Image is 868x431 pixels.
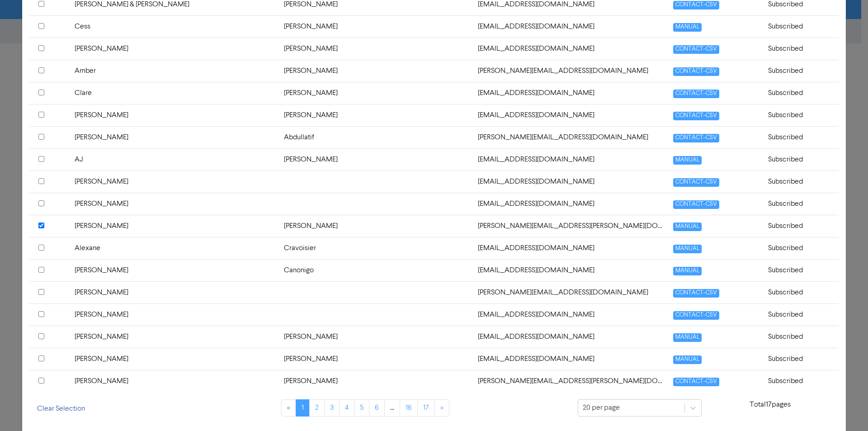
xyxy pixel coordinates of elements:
span: MANUAL [673,333,702,342]
td: [PERSON_NAME] [278,326,386,348]
td: Alexane [69,237,278,259]
a: Page 4 [339,399,354,417]
td: [PERSON_NAME] [278,148,386,171]
td: [PERSON_NAME] [69,126,278,148]
td: a.cretella@outlook.com [472,60,668,82]
td: [PERSON_NAME] [278,104,386,126]
td: [PERSON_NAME] [69,104,278,126]
td: [PERSON_NAME] [69,38,278,60]
td: Subscribed [763,281,839,303]
td: [PERSON_NAME] [69,193,278,215]
td: [PERSON_NAME] [278,38,386,60]
span: CONTACT-CSV [673,200,719,209]
span: CONTACT-CSV [673,178,719,187]
td: amycoster1@gmail.com [472,326,668,348]
a: » [434,399,449,417]
td: Abdullatif [278,126,386,148]
td: [PERSON_NAME] [278,82,386,104]
td: Subscribed [763,15,839,38]
span: MANUAL [673,267,702,275]
td: Subscribed [763,326,839,348]
div: 20 per page [583,403,620,413]
td: [PERSON_NAME] [278,348,386,370]
td: Subscribed [763,60,839,82]
span: MANUAL [673,23,702,32]
td: alessio.sprea@gmail.com [472,193,668,215]
td: [PERSON_NAME] [278,215,386,237]
td: [PERSON_NAME] [69,281,278,303]
td: algcanonigo@gmail.com [472,259,668,281]
span: CONTACT-CSV [673,289,719,298]
span: MANUAL [673,245,702,253]
span: CONTACT-CSV [673,45,719,54]
td: admin@visions.com.au [472,82,668,104]
td: Subscribed [763,348,839,370]
td: Subscribed [763,148,839,171]
p: Total 17 pages [702,399,839,410]
td: adrianb@comptongreen.com.au [472,104,668,126]
td: Canonigo [278,259,386,281]
td: alansmall36@gmail.com [472,171,668,193]
span: CONTACT-CSV [673,90,719,98]
td: [PERSON_NAME] [278,15,386,38]
td: [PERSON_NAME] [69,370,278,392]
a: Page 17 [417,399,435,417]
span: MANUAL [673,156,702,165]
td: ahmad_tats@hotmail.com [472,126,668,148]
span: CONTACT-CSV [673,311,719,320]
span: CONTACT-CSV [673,112,719,120]
td: Cess [69,15,278,38]
a: Page 2 [309,399,325,417]
td: [PERSON_NAME] [69,171,278,193]
td: Cravoisier [278,237,386,259]
td: acondello@condellolawyers.com.au [472,38,668,60]
td: Subscribed [763,215,839,237]
td: [PERSON_NAME] [278,370,386,392]
td: [PERSON_NAME] [69,326,278,348]
a: Page 6 [369,399,385,417]
td: Subscribed [763,193,839,215]
td: amandavella2@bigpond.com [472,303,668,326]
span: CONTACT-CSV [673,134,719,142]
button: Clear Selection [29,399,93,418]
td: Subscribed [763,82,839,104]
a: Page 1 is your current page [296,399,310,417]
td: [PERSON_NAME] [278,60,386,82]
span: MANUAL [673,355,702,364]
td: allen@deemahstone.com [472,281,668,303]
td: [PERSON_NAME] [69,259,278,281]
td: Amber [69,60,278,82]
td: Subscribed [763,259,839,281]
td: [PERSON_NAME] [69,348,278,370]
a: Page 3 [324,399,340,417]
span: CONTACT-CSV [673,1,719,9]
td: accounts@visions.com.au [472,15,668,38]
td: alexane.cravoisier@gmail.com [472,237,668,259]
td: anna.fragomeni@arpansa.gov.au [472,370,668,392]
td: [PERSON_NAME] [69,215,278,237]
td: Subscribed [763,237,839,259]
td: AJ [69,148,278,171]
a: Page 5 [354,399,369,417]
span: MANUAL [673,223,702,231]
span: CONTACT-CSV [673,378,719,386]
td: Subscribed [763,126,839,148]
td: Subscribed [763,171,839,193]
td: alexander.marcou@vicbar.com.au [472,215,668,237]
td: Subscribed [763,38,839,60]
td: Clare [69,82,278,104]
td: Subscribed [763,370,839,392]
td: ajcatarina@outlook.com [472,148,668,171]
td: Subscribed [763,303,839,326]
td: Subscribed [763,104,839,126]
td: andyf73@bigpond.com [472,348,668,370]
a: Page 16 [400,399,418,417]
iframe: Chat Widget [823,388,868,431]
td: [PERSON_NAME] [69,303,278,326]
span: CONTACT-CSV [673,67,719,76]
